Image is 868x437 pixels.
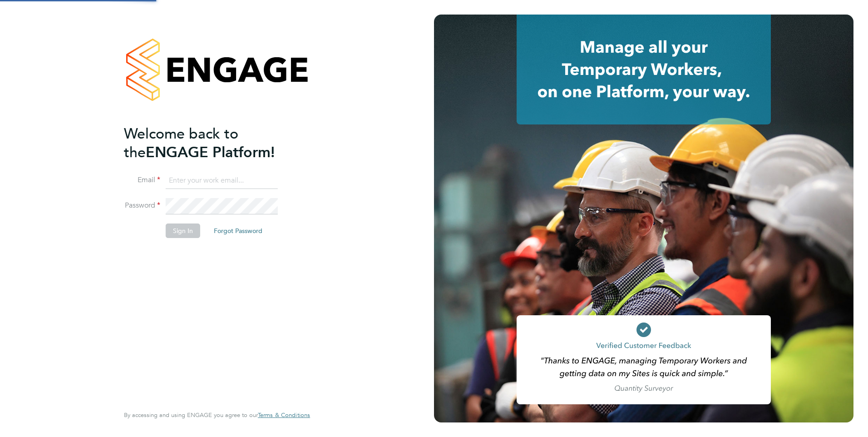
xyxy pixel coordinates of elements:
label: Email [124,175,160,185]
label: Password [124,201,160,210]
a: Terms & Conditions [258,412,310,419]
span: Welcome back to the [124,125,238,161]
button: Sign In [166,223,200,238]
span: By accessing and using ENGAGE you agree to our [124,411,310,419]
h2: ENGAGE Platform! [124,124,301,162]
span: Terms & Conditions [258,411,310,419]
button: Forgot Password [207,223,270,238]
input: Enter your work email... [166,173,278,189]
